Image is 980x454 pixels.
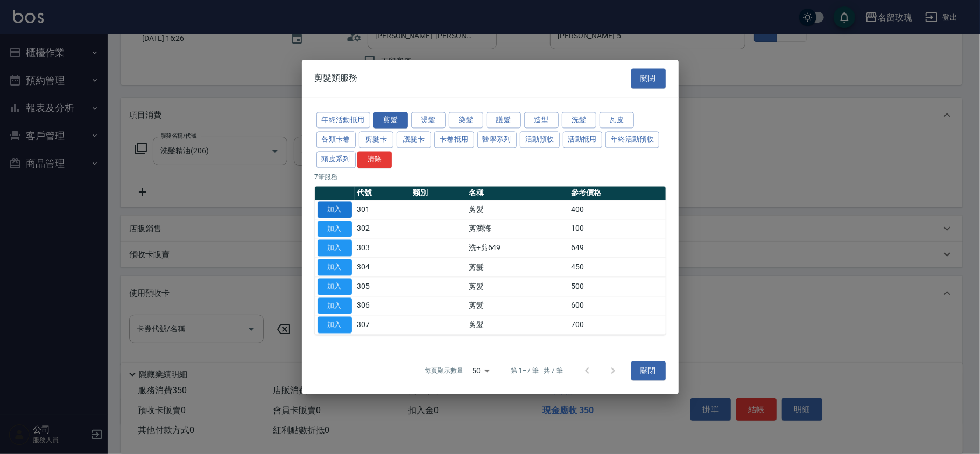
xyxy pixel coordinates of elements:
[355,296,411,315] td: 306
[511,366,563,376] p: 第 1–7 筆 共 7 筆
[468,356,493,385] div: 50
[355,219,411,238] td: 302
[568,219,665,238] td: 100
[355,200,411,219] td: 301
[568,277,665,296] td: 500
[631,68,666,88] button: 關閉
[315,172,666,182] p: 7 筆服務
[568,315,665,335] td: 700
[600,112,634,129] button: 瓦皮
[562,112,596,129] button: 洗髮
[477,132,517,148] button: 醫學系列
[568,200,665,219] td: 400
[318,278,352,295] button: 加入
[449,112,483,129] button: 染髮
[355,315,411,335] td: 307
[605,132,659,148] button: 年終活動預收
[318,317,352,334] button: 加入
[318,201,352,218] button: 加入
[487,112,521,129] button: 護髮
[466,258,569,277] td: 剪髮
[355,277,411,296] td: 305
[355,238,411,258] td: 303
[568,296,665,315] td: 600
[397,132,431,148] button: 護髮卡
[466,200,569,219] td: 剪髮
[631,361,666,381] button: 關閉
[466,296,569,315] td: 剪髮
[318,259,352,275] button: 加入
[359,132,393,148] button: 剪髮卡
[466,186,569,200] th: 名稱
[316,132,356,148] button: 各類卡卷
[425,366,463,376] p: 每頁顯示數量
[466,277,569,296] td: 剪髮
[466,219,569,238] td: 剪瀏海
[355,258,411,277] td: 304
[466,238,569,258] td: 洗+剪649
[568,258,665,277] td: 450
[318,240,352,257] button: 加入
[568,186,665,200] th: 參考價格
[318,297,352,314] button: 加入
[410,186,466,200] th: 類別
[568,238,665,258] td: 649
[315,73,358,84] span: 剪髮類服務
[411,112,446,129] button: 燙髮
[357,151,392,168] button: 清除
[355,186,411,200] th: 代號
[318,221,352,237] button: 加入
[434,132,474,148] button: 卡卷抵用
[466,315,569,335] td: 剪髮
[316,151,356,168] button: 頭皮系列
[316,112,370,129] button: 年終活動抵用
[373,112,408,129] button: 剪髮
[520,132,560,148] button: 活動預收
[524,112,559,129] button: 造型
[563,132,603,148] button: 活動抵用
